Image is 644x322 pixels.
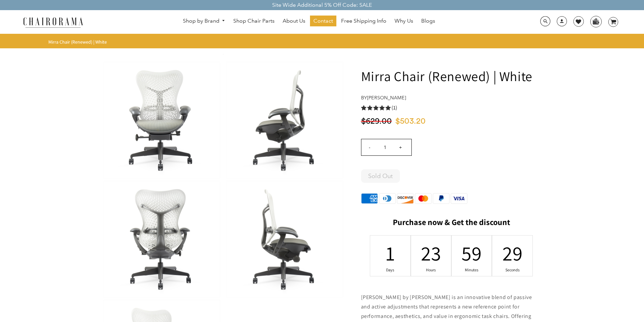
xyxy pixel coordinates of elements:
[386,240,395,266] div: 1
[395,117,426,125] span: $503.20
[233,18,275,25] span: Shop Chair Parts
[361,95,542,101] h4: by
[19,16,87,28] img: chairorama
[48,39,109,45] nav: breadcrumbs
[283,18,305,25] span: About Us
[368,172,393,180] span: Sold Out
[367,95,406,101] a: [PERSON_NAME]
[279,16,309,26] a: About Us
[361,67,542,85] h1: Mirra Chair (Renewed) | White
[361,104,542,111] a: 5.0 rating (1 votes)
[391,104,397,112] span: (1)
[48,39,107,45] span: Mirra Chair (Renewed) | White
[361,139,378,155] input: -
[230,16,278,26] a: Shop Chair Parts
[310,16,336,26] a: Contact
[116,16,502,28] nav: DesktopNavigation
[395,18,413,25] span: Why Us
[361,169,400,183] button: Sold Out
[392,139,409,155] input: +
[421,18,435,25] span: Blogs
[361,217,542,230] h2: Purchase now & Get the discount
[104,62,220,178] img: Mirra Chair (Renewed) | White - chairorama
[427,267,435,273] div: Hours
[591,16,601,26] img: WhatsApp_Image_2024-07-12_at_16.23.01.webp
[338,16,390,26] a: Free Shipping Info
[104,181,220,297] img: Mirra Chair (Renewed) | White - chairorama
[223,50,223,57] a: Mirra Chair (Renewed) | White - chairorama
[467,240,476,266] div: 59
[427,240,435,266] div: 23
[226,181,342,297] img: Mirra Chair (Renewed) | White - chairorama
[386,267,395,273] div: Days
[508,240,517,266] div: 29
[226,62,342,178] img: Mirra Chair (Renewed) | White - chairorama
[361,117,392,125] span: $629.00
[391,16,416,26] a: Why Us
[418,16,438,26] a: Blogs
[313,18,333,25] span: Contact
[467,267,476,273] div: Minutes
[508,267,517,273] div: Seconds
[341,18,386,25] span: Free Shipping Info
[180,16,229,26] a: Shop by Brand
